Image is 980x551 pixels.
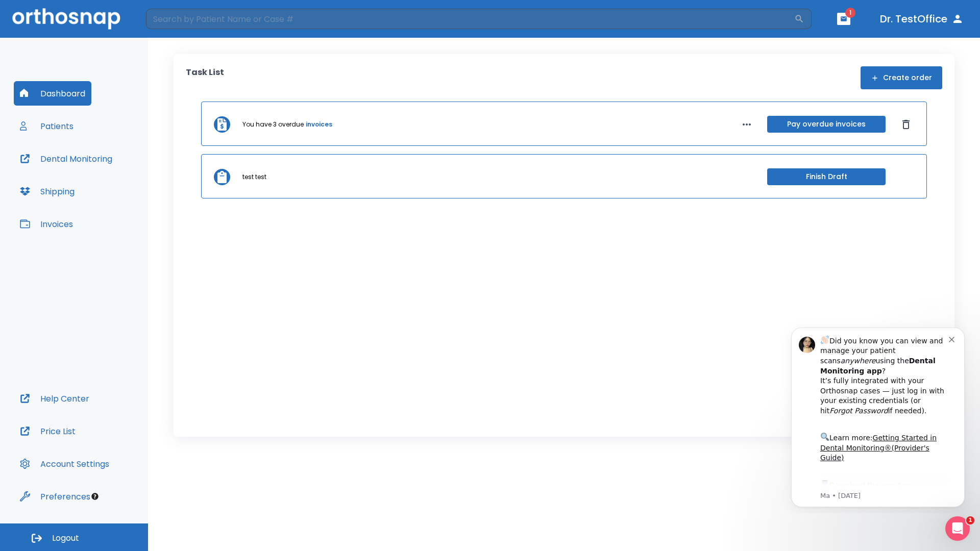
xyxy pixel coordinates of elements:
[767,168,886,185] button: Finish Draft
[767,116,886,133] button: Pay overdue invoices
[966,516,974,524] span: 1
[14,146,118,171] button: Dental Monitoring
[14,484,96,509] button: Preferences
[90,492,100,501] div: Tooltip anchor
[14,179,81,204] button: Shipping
[14,114,80,138] button: Patients
[52,533,79,544] span: Logout
[14,419,82,443] button: Price List
[306,120,332,129] a: invoices
[242,172,266,182] p: test test
[173,16,181,24] button: Dismiss notification
[14,81,91,106] button: Dashboard
[876,10,968,28] button: Dr. TestOffice
[44,163,135,181] a: App Store
[44,173,173,182] p: Message from Ma, sent 4w ago
[12,8,120,29] img: Orthosnap
[14,212,79,236] button: Invoices
[146,9,794,29] input: Search by Patient Name or Case #
[186,66,224,89] p: Task List
[14,386,95,411] button: Help Center
[845,8,855,18] span: 1
[44,160,173,212] div: Download the app: | ​ Let us know if you need help getting started!
[776,318,980,513] iframe: Intercom notifications message
[861,66,942,89] button: Create order
[898,116,914,133] button: Dismiss
[945,516,970,541] iframe: Intercom live chat
[14,452,115,476] button: Account Settings
[242,120,304,129] p: You have 3 overdue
